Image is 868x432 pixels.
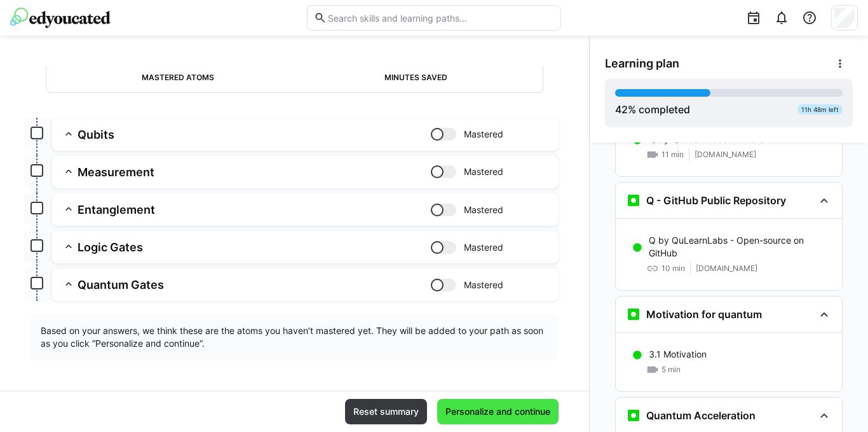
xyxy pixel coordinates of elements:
[646,308,762,321] h3: Motivation for quantum
[464,128,503,141] span: Mastered
[327,12,554,24] input: Search skills and learning paths…
[78,277,431,292] h3: Quantum Gates
[345,399,427,424] button: Reset summary
[649,348,707,361] p: 3.1 Motivation
[464,165,503,178] span: Mastered
[351,405,421,418] span: Reset summary
[464,279,503,291] span: Mastered
[649,234,832,260] p: Q by QuLearnLabs - Open-source on GitHub
[696,263,757,274] span: [DOMAIN_NAME]
[661,150,684,160] span: 11 min
[797,104,843,115] div: 11h 48m left
[661,365,681,375] span: 5 min
[646,194,786,207] h3: Q - GitHub Public Repository
[605,57,679,71] span: Learning plan
[31,314,559,360] div: Based on your answers, we think these are the atoms you haven’t mastered yet. They will be added ...
[464,241,503,254] span: Mastered
[661,263,685,274] span: 10 min
[78,202,431,217] h3: Entanglement
[78,240,431,254] h3: Logic Gates
[437,399,559,424] button: Personalize and continue
[78,165,431,179] h3: Measurement
[646,409,756,422] h3: Quantum Acceleration
[615,102,690,117] div: % completed
[384,73,447,82] div: Minutes saved
[78,127,431,142] h3: Qubits
[615,103,628,116] span: 42
[464,204,503,216] span: Mastered
[407,31,424,68] h2: 0
[695,150,756,160] span: [DOMAIN_NAME]
[444,405,552,418] span: Personalize and continue
[169,31,187,68] h2: 0
[142,73,214,82] div: Mastered atoms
